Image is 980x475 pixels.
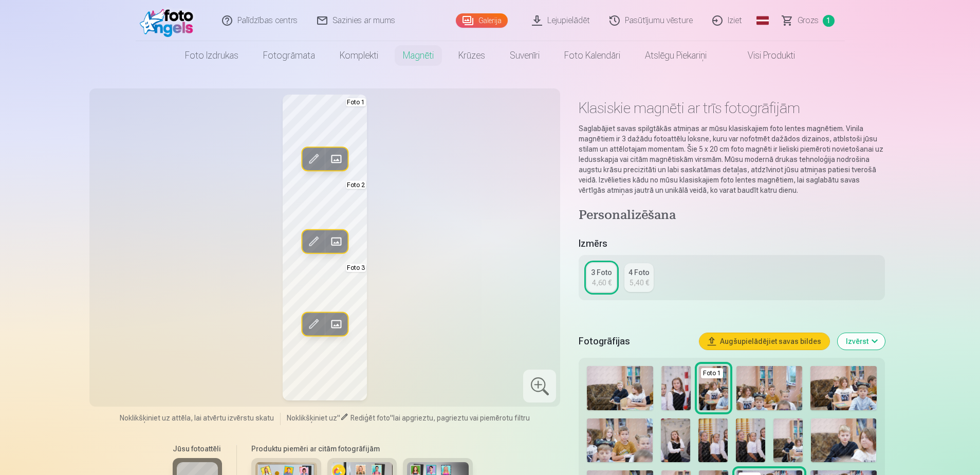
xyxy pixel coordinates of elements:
a: Suvenīri [497,41,552,70]
span: " [337,414,340,422]
span: Grozs [798,14,819,27]
span: lai apgrieztu, pagrieztu vai piemērotu filtru [393,414,530,422]
h5: Izmērs [579,236,884,251]
a: Magnēti [391,41,446,70]
button: Izvērst [838,333,885,350]
div: 3 Foto [591,267,612,278]
a: Foto kalendāri [552,41,633,70]
a: Krūzes [446,41,497,70]
h5: Fotogrāfijas [579,334,691,349]
a: Galerija [456,13,508,28]
p: Saglabājiet savas spilgtākās atmiņas ar mūsu klasiskajiem foto lentes magnētiem. Vinila magnētiem... [579,123,884,195]
a: 3 Foto4,60 € [587,263,616,292]
div: 4,60 € [592,278,612,288]
span: Noklikšķiniet uz attēla, lai atvērtu izvērstu skatu [120,413,274,423]
a: Visi produkti [719,41,807,70]
h6: Jūsu fotoattēli [173,444,222,454]
span: Rediģēt foto [350,414,390,422]
h1: Klasiskie magnēti ar trīs fotogrāfijām [579,99,884,117]
a: Atslēgu piekariņi [633,41,719,70]
span: 1 [823,15,835,27]
span: Noklikšķiniet uz [287,414,337,422]
img: /fa1 [140,4,199,37]
h6: Produktu piemēri ar citām fotogrāfijām [247,444,477,454]
div: 5,40 € [630,278,649,288]
a: Fotogrāmata [251,41,327,70]
a: Foto izdrukas [173,41,251,70]
div: Foto 1 [701,368,723,378]
a: 4 Foto5,40 € [624,263,654,292]
h4: Personalizēšana [579,208,884,224]
button: Augšupielādējiet savas bildes [699,333,829,350]
span: " [390,414,393,422]
div: 4 Foto [628,267,650,278]
a: Komplekti [327,41,391,70]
